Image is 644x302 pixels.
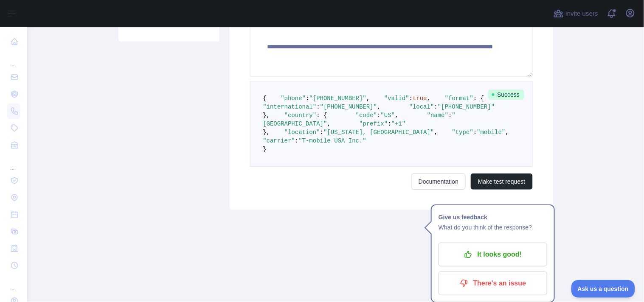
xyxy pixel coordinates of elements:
button: Invite users [552,7,600,20]
span: , [366,95,370,102]
span: : [295,137,298,144]
span: "[PHONE_NUMBER]" [309,95,366,102]
span: "local" [409,103,434,110]
span: , [377,103,380,110]
span: , [427,95,430,102]
span: : { [317,112,327,119]
span: "carrier" [263,137,295,144]
span: : [388,120,391,127]
div: ... [7,154,20,171]
span: : [377,112,380,119]
span: "prefix" [359,120,388,127]
span: "valid" [384,95,409,102]
span: : [434,103,438,110]
div: ... [7,51,20,68]
span: , [395,112,398,119]
span: , [434,129,438,136]
span: "country" [284,112,317,119]
span: "phone" [281,95,306,102]
span: : [317,103,320,110]
span: "[US_STATE], [GEOGRAPHIC_DATA]" [323,129,434,136]
span: Success [488,89,524,100]
span: }, [263,129,270,136]
span: "type" [452,129,473,136]
span: }, [263,112,270,119]
button: Make test request [471,173,532,190]
span: { [263,95,267,102]
span: "+1" [391,120,406,127]
span: "[PHONE_NUMBER]" [320,103,377,110]
span: "US" [381,112,395,119]
span: : [448,112,452,119]
span: : { [473,95,484,102]
span: "name" [427,112,448,119]
span: Invite users [565,9,598,19]
span: "T-mobile USA Inc." [299,137,367,144]
span: : [320,129,323,136]
span: "mobile" [477,129,506,136]
span: : [409,95,413,102]
span: , [327,120,331,127]
span: : [473,129,477,136]
iframe: Toggle Customer Support [571,280,636,298]
span: "code" [356,112,377,119]
span: "format" [445,95,473,102]
span: "[PHONE_NUMBER]" [438,103,495,110]
span: true [413,95,427,102]
span: } [263,146,267,153]
span: "international" [263,103,317,110]
div: ... [7,275,20,292]
span: "location" [284,129,320,136]
span: , [506,129,509,136]
span: : [306,95,309,102]
a: Documentation [411,173,466,190]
